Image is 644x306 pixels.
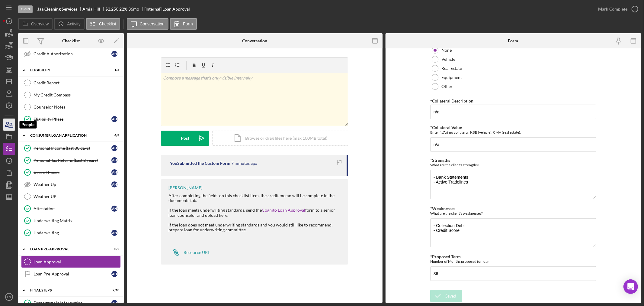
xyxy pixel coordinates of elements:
[430,98,473,103] label: *Collateral Description
[30,247,104,251] div: Loan Pre-Approval
[21,190,121,203] a: Weather UP
[441,75,462,80] label: Equipment
[242,38,267,43] div: Conversation
[161,131,209,146] button: Post
[108,288,119,292] div: 2 / 10
[31,21,49,26] label: Overview
[18,5,33,13] div: Open
[21,227,121,239] a: UnderwritingAH
[21,154,121,166] a: Personal Tax Returns (Last 2 years)AH
[127,18,169,30] button: Conversation
[37,7,77,11] b: Jaa Cleaning Services
[34,206,111,211] div: Attestation
[34,259,120,264] div: Loan Approval
[34,194,120,199] div: Weather UP
[430,130,596,135] div: Enter N/A if no collateral, KBB (vehicle), CMA (real estate),
[108,68,119,72] div: 1 / 4
[111,169,117,175] div: A H
[21,48,121,60] a: Credit AuthorizationAH
[111,116,117,122] div: A H
[168,223,342,232] div: If the loan does not meet underwriting standards and you would still like to recommend, prepare l...
[62,38,80,43] div: Checklist
[430,290,462,302] button: Saved
[441,66,462,71] label: Real Estate
[34,51,111,56] div: Credit Authorization
[183,21,193,26] label: Form
[21,101,121,113] a: Counselor Notes
[21,89,121,101] a: My Credit Compass
[99,21,116,26] label: Checklist
[21,268,121,280] a: Loan Pre-ApprovalAH
[21,178,121,190] a: Weather UpAH
[430,163,596,167] div: What are the client's strengths?
[430,259,596,264] div: Number of Months proposed for loan
[82,7,105,11] div: Amia Hill
[168,185,202,190] div: [PERSON_NAME]
[21,77,121,89] a: Credit Report
[108,134,119,137] div: 6 / 8
[111,145,117,151] div: A H
[21,113,121,125] a: Eligibility PhaseAH
[34,218,120,223] div: Underwriting Matrix
[21,166,121,178] a: Uses of FundsAH
[170,161,230,166] div: You Submitted the Custom Form
[67,21,80,26] label: Activity
[430,211,596,216] div: What are the client's weaknesses?
[111,51,117,57] div: A H
[144,7,190,11] div: [Internal] Loan Approval
[34,105,120,109] div: Counselor Notes
[111,300,117,306] div: A H
[168,193,342,203] div: After completing the fields on this checklist item, the credit memo will be complete in the docum...
[592,3,641,15] button: Mark Complete
[430,218,596,247] textarea: - Collection Debt - Credit Score
[430,158,450,163] label: *Strengths
[21,142,121,154] a: Personal Income (last 30 days)AH
[34,230,111,235] div: Underwriting
[34,146,111,151] div: Personal Income (last 30 days)
[34,182,111,187] div: Weather Up
[430,254,461,259] label: *Proposed Term
[18,18,53,30] button: Overview
[34,80,120,85] div: Credit Report
[181,131,189,146] div: Post
[34,301,111,305] div: Demographic Information
[108,247,119,251] div: 0 / 2
[430,170,596,199] textarea: - Bank Statements - Active Tradelines
[262,207,305,213] a: Cognito Loan Approval
[170,18,197,30] button: Form
[3,291,15,303] button: LG
[86,18,120,30] button: Checklist
[105,6,118,11] span: $2,250
[441,57,455,62] label: Vehicle
[119,7,127,11] div: 22 %
[34,272,111,276] div: Loan Pre-Approval
[623,279,638,294] div: Open Intercom Messenger
[231,161,257,166] time: 2025-09-22 18:30
[21,256,121,268] a: Loan Approval
[184,250,210,255] div: Resource URL
[7,295,11,299] text: LG
[34,158,111,163] div: Personal Tax Returns (Last 2 years)
[111,157,117,163] div: A H
[508,38,518,43] div: Form
[30,68,104,72] div: Eligibility
[140,21,165,26] label: Conversation
[430,206,455,211] label: *Weaknesses
[111,230,117,236] div: A H
[168,246,210,259] a: Resource URL
[441,84,453,89] label: Other
[30,288,104,292] div: FINAL STEPS
[111,206,117,212] div: A H
[30,134,104,137] div: Consumer Loan Application
[128,7,139,11] div: 36 mo
[598,3,627,15] div: Mark Complete
[441,48,452,53] label: None
[430,125,462,130] label: *Collateral Value
[34,170,111,175] div: Uses of Funds
[21,203,121,215] a: AttestationAH
[111,271,117,277] div: A H
[21,215,121,227] a: Underwriting Matrix
[168,208,342,217] div: If the loan meets underwriting standards, send the form to a senior loan counselor and upload here.
[54,18,84,30] button: Activity
[445,290,456,302] div: Saved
